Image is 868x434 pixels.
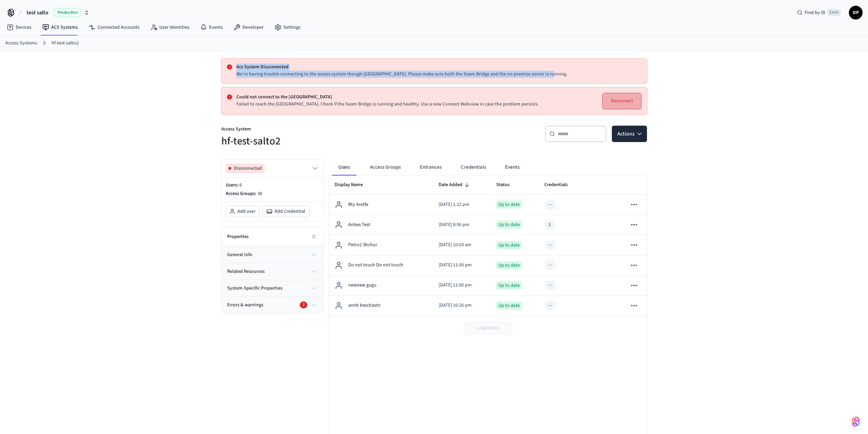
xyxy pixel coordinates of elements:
div: Up to date [496,221,522,229]
p: Failed to reach the [GEOGRAPHIC_DATA]. Check if the Seam Bridge is running and healthy. Use a new... [236,101,589,108]
button: Reconnect [602,93,642,109]
button: Events [500,159,525,176]
p: [DATE] 10:26 pm [439,302,485,309]
a: Settings [269,21,306,33]
p: Anbes Test [348,221,370,228]
div: 1 [548,221,551,228]
div: Up to date [496,241,522,249]
p: [DATE] 1:22 pm [439,201,485,208]
table: sticky table [329,176,647,316]
a: Access Systems [5,40,37,47]
a: ACS Systems [37,21,83,33]
button: Add user [226,206,260,217]
span: general info [227,251,252,258]
span: Status [496,180,518,190]
a: Events [195,21,228,33]
div: Up to date [496,261,522,269]
span: OP [850,6,862,19]
span: Credentials [544,180,577,190]
button: Actions [612,126,647,142]
span: Add user [237,208,255,215]
p: Do not touch Do not touch [348,262,403,269]
button: Credentials [455,159,491,176]
span: 36 [258,190,262,197]
span: Find by ID [805,9,825,16]
div: 2 [300,302,307,308]
p: annb beschastn [348,302,381,309]
span: Errors & warnings [227,302,263,309]
div: -- [548,282,552,289]
span: Date Added [439,180,471,190]
p: [DATE] 11:00 pm [439,262,485,269]
button: related resources [222,263,323,280]
p: Could not connect to the [GEOGRAPHIC_DATA] [236,94,589,101]
a: Developer [228,21,269,33]
div: -- [548,201,552,208]
img: SeamLogoGradient.69752ec5.svg [852,416,860,427]
p: Access Groups: [226,190,319,197]
button: OP [849,6,863,19]
p: [DATE] 11:00 pm [439,282,485,289]
a: User Identities [145,21,195,33]
button: general info [222,247,323,263]
p: Access System [221,126,430,134]
div: -- [548,241,552,249]
p: newnew gugu [348,282,377,289]
button: Errors & warnings2 [222,297,323,313]
button: Add Credential [263,206,309,217]
span: Ctrl K [827,9,841,16]
button: Entrances [414,159,447,176]
a: hf-test-salto2 [52,40,79,47]
div: Find by IDCtrl K [792,6,846,19]
button: Users [332,159,356,176]
button: Access Groups [365,159,406,176]
span: system-specific properties [227,285,282,292]
div: Up to date [496,302,522,310]
p: We're having trouble connecting to the access system though [GEOGRAPHIC_DATA]. Please make sure b... [236,71,642,78]
h5: hf-test-salto2 [221,134,430,148]
p: Users: [226,182,319,189]
button: system-specific properties [222,280,323,296]
p: [DATE] 9:56 pm [439,221,485,228]
a: Connected Accounts [83,21,145,33]
p: Rty Aretfe [348,201,368,208]
div: Up to date [496,200,522,209]
h2: Properties [227,233,249,240]
p: [DATE] 10:03 am [439,241,485,249]
button: Disconnected [226,164,319,173]
a: Devices [1,21,37,33]
div: -- [548,262,552,269]
div: Up to date [496,281,522,290]
p: Petro2 Shchur [348,241,377,249]
span: test salto [27,9,48,17]
span: related resources [227,268,265,275]
span: Display Name [335,180,372,190]
span: Add Credential [275,208,305,215]
span: 6 [239,182,242,188]
span: Disconnected [234,165,262,172]
span: Production [54,8,81,17]
div: -- [548,302,552,309]
p: Acs System Disconnected [236,64,642,71]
